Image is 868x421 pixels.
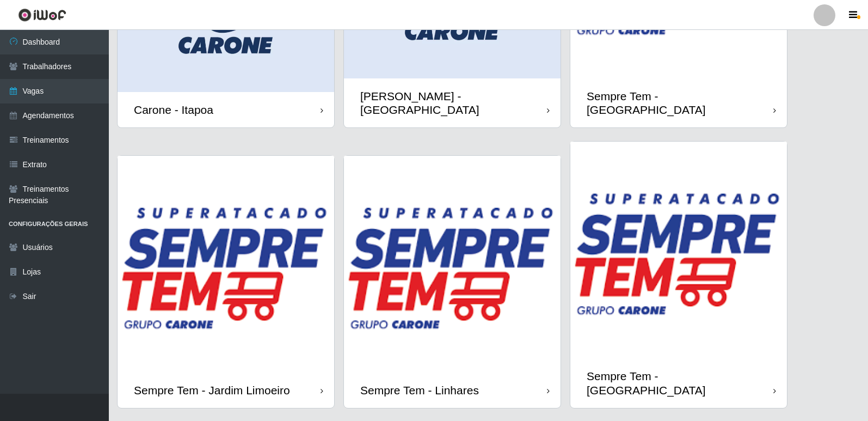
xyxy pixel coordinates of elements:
img: cardImg [344,156,561,373]
div: Sempre Tem - Linhares [360,383,479,397]
img: cardImg [118,156,334,373]
div: Carone - Itapoa [134,103,213,117]
img: CoreUI Logo [18,8,66,22]
a: Sempre Tem - [GEOGRAPHIC_DATA] [570,142,787,407]
div: Sempre Tem - [GEOGRAPHIC_DATA] [587,369,773,396]
div: [PERSON_NAME] - [GEOGRAPHIC_DATA] [360,89,547,117]
div: Sempre Tem - [GEOGRAPHIC_DATA] [587,89,773,117]
div: Sempre Tem - Jardim Limoeiro [134,383,290,397]
a: Sempre Tem - Jardim Limoeiro [118,156,334,408]
img: cardImg [570,142,787,358]
a: Sempre Tem - Linhares [344,156,561,408]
